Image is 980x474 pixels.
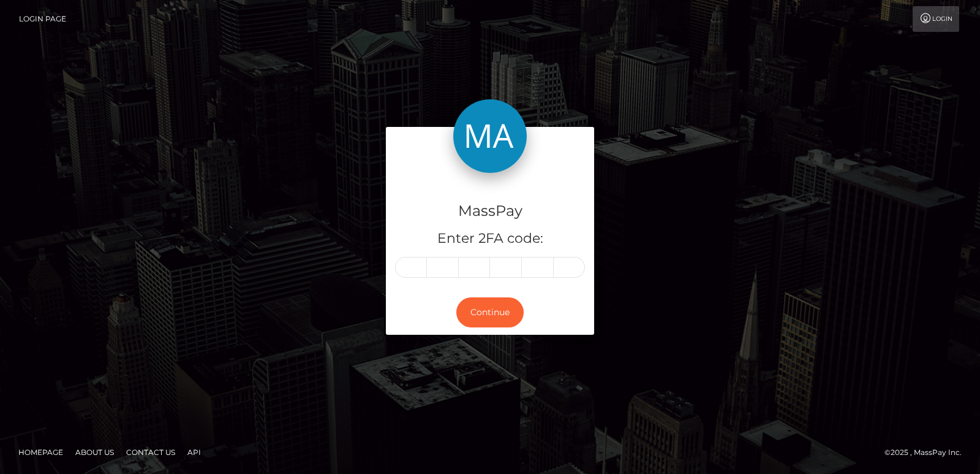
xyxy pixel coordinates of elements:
img: MassPay [453,99,527,173]
a: Login Page [19,6,66,32]
a: Login [913,6,959,32]
a: Homepage [13,443,68,462]
a: API [183,443,206,462]
h4: MassPay [395,201,585,222]
a: About Us [70,443,119,462]
a: Contact Us [121,443,180,462]
div: © 2025 , MassPay Inc. [884,446,971,459]
h5: Enter 2FA code: [395,229,585,248]
button: Continue [456,297,524,327]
